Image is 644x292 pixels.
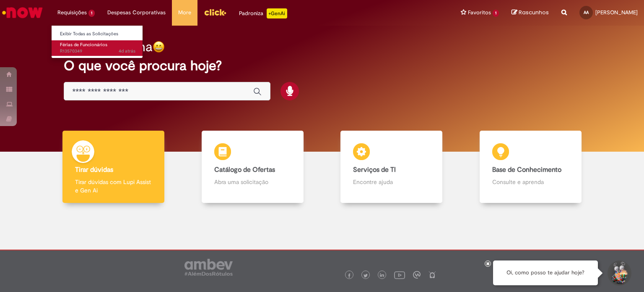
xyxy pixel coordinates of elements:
img: happy-face.png [153,41,165,53]
img: logo_footer_ambev_rotulo_gray.png [184,259,233,276]
button: Iniciar Conversa de Suporte [606,260,631,286]
span: AA [584,10,589,15]
p: +GenAi [267,8,287,18]
span: [PERSON_NAME] [595,9,638,16]
b: Catálogo de Ofertas [214,166,275,174]
p: Tirar dúvidas com Lupi Assist e Gen Ai [75,178,152,195]
div: Oi, como posso te ajudar hoje? [493,260,598,285]
h2: O que você procura hoje? [64,58,581,73]
span: Rascunhos [519,8,549,16]
span: Requisições [57,8,87,17]
span: Férias de Funcionários [60,42,107,48]
p: Abra uma solicitação [214,178,291,186]
a: Exibir Todas as Solicitações [52,29,144,39]
b: Base de Conhecimento [492,166,561,174]
span: 1 [88,10,95,17]
time: 26/09/2025 12:08:46 [119,48,135,54]
img: logo_footer_naosei.png [428,271,436,279]
span: 1 [493,10,499,17]
a: Base de Conhecimento Consulte e aprenda [461,131,600,203]
img: click_logo_yellow_360x200.png [204,6,226,18]
img: logo_footer_youtube.png [394,269,405,280]
p: Consulte e aprenda [492,178,569,186]
span: More [178,8,191,17]
img: logo_footer_linkedin.png [380,273,384,278]
ul: Requisições [51,25,143,58]
div: Padroniza [239,8,287,18]
a: Rascunhos [512,9,549,17]
img: logo_footer_twitter.png [364,274,368,278]
a: Catálogo de Ofertas Abra uma solicitação [183,131,322,203]
img: ServiceNow [1,4,44,21]
a: Aberto R13570349 : Férias de Funcionários [52,40,144,56]
span: 4d atrás [119,48,135,54]
img: logo_footer_facebook.png [347,274,351,278]
b: Tirar dúvidas [75,166,113,174]
b: Serviços de TI [353,166,396,174]
span: Despesas Corporativas [107,8,166,17]
a: Tirar dúvidas Tirar dúvidas com Lupi Assist e Gen Ai [44,131,183,203]
span: Favoritos [468,8,491,17]
a: Serviços de TI Encontre ajuda [322,131,461,203]
span: R13570349 [60,48,135,55]
img: logo_footer_workplace.png [413,271,421,279]
p: Encontre ajuda [353,178,430,186]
